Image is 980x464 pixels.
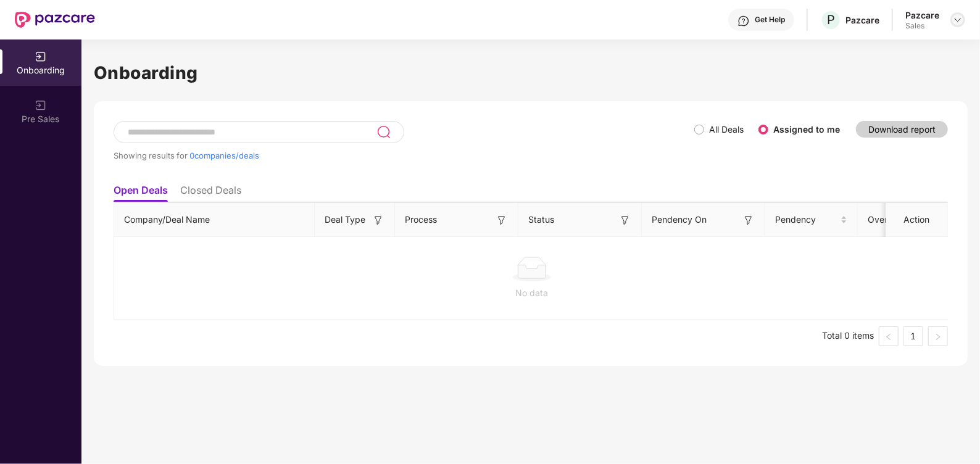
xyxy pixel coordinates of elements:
label: All Deals [709,124,744,135]
li: Open Deals [114,184,168,202]
span: left [885,333,892,341]
button: Download report [856,121,948,138]
a: 1 [904,327,923,346]
h1: Onboarding [94,59,968,86]
div: Showing results for [114,151,694,160]
img: svg+xml;base64,PHN2ZyB3aWR0aD0iMTYiIGhlaWdodD0iMTYiIHZpZXdCb3g9IjAgMCAxNiAxNiIgZmlsbD0ibm9uZSIgeG... [372,214,384,226]
span: Status [528,213,554,226]
span: 0 companies/deals [189,151,259,160]
button: left [879,326,899,346]
li: Total 0 items [822,326,874,346]
img: svg+xml;base64,PHN2ZyB3aWR0aD0iMjAiIGhlaWdodD0iMjAiIHZpZXdCb3g9IjAgMCAyMCAyMCIgZmlsbD0ibm9uZSIgeG... [35,51,47,63]
img: svg+xml;base64,PHN2ZyBpZD0iRHJvcGRvd24tMzJ4MzIiIHhtbG5zPSJodHRwOi8vd3d3LnczLm9yZy8yMDAwL3N2ZyIgd2... [953,15,963,25]
span: Pendency On [652,213,707,226]
li: Next Page [928,326,948,346]
div: No data [124,286,940,300]
button: right [928,326,948,346]
img: svg+xml;base64,PHN2ZyB3aWR0aD0iMjQiIGhlaWdodD0iMjUiIHZpZXdCb3g9IjAgMCAyNCAyNSIgZmlsbD0ibm9uZSIgeG... [376,125,391,139]
span: Process [405,213,437,226]
label: Assigned to me [773,124,840,135]
img: svg+xml;base64,PHN2ZyB3aWR0aD0iMTYiIGhlaWdodD0iMTYiIHZpZXdCb3g9IjAgMCAxNiAxNiIgZmlsbD0ibm9uZSIgeG... [496,214,508,226]
div: Sales [905,21,939,31]
th: Overall Pendency [858,203,963,237]
li: Closed Deals [180,184,241,202]
img: svg+xml;base64,PHN2ZyB3aWR0aD0iMjAiIGhlaWdodD0iMjAiIHZpZXdCb3g9IjAgMCAyMCAyMCIgZmlsbD0ibm9uZSIgeG... [35,99,47,112]
span: Deal Type [325,213,365,226]
img: svg+xml;base64,PHN2ZyB3aWR0aD0iMTYiIGhlaWdodD0iMTYiIHZpZXdCb3g9IjAgMCAxNiAxNiIgZmlsbD0ibm9uZSIgeG... [619,214,631,226]
li: Previous Page [879,326,899,346]
div: Pazcare [905,9,939,21]
th: Action [886,203,948,237]
img: svg+xml;base64,PHN2ZyBpZD0iSGVscC0zMngzMiIgeG1sbnM9Imh0dHA6Ly93d3cudzMub3JnLzIwMDAvc3ZnIiB3aWR0aD... [737,15,750,27]
div: Get Help [755,15,785,25]
span: P [827,12,835,27]
img: svg+xml;base64,PHN2ZyB3aWR0aD0iMTYiIGhlaWdodD0iMTYiIHZpZXdCb3g9IjAgMCAxNiAxNiIgZmlsbD0ibm9uZSIgeG... [742,214,755,226]
th: Company/Deal Name [114,203,315,237]
li: 1 [903,326,923,346]
th: Pendency [765,203,858,237]
div: Pazcare [845,14,879,26]
span: Pendency [775,213,838,226]
span: right [934,333,942,341]
img: New Pazcare Logo [15,12,95,28]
